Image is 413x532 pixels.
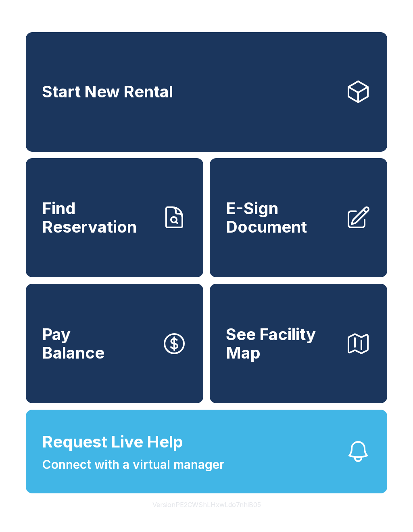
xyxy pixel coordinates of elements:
[26,284,203,403] a: PayBalance
[42,82,173,101] span: Start New Rental
[26,158,203,278] a: Find Reservation
[26,32,387,152] a: Start New Rental
[42,199,155,236] span: Find Reservation
[210,284,387,403] button: See Facility Map
[42,325,104,362] span: Pay Balance
[42,456,224,474] span: Connect with a virtual manager
[226,199,339,236] span: E-Sign Document
[226,325,339,362] span: See Facility Map
[210,158,387,278] a: E-Sign Document
[42,430,183,454] span: Request Live Help
[26,410,387,493] button: Request Live HelpConnect with a virtual manager
[146,493,267,516] button: VersionPE2CWShLHxwLdo7nhiB05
